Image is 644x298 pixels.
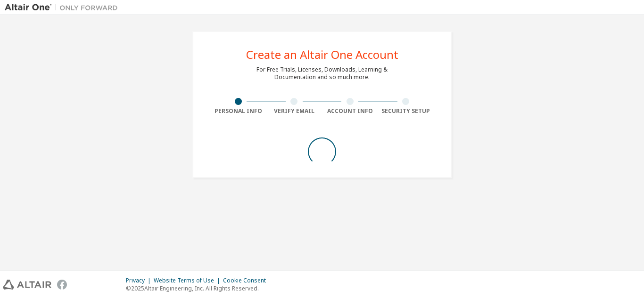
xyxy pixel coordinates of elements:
[266,107,322,115] div: Verify Email
[223,277,272,284] div: Cookie Consent
[126,277,154,284] div: Privacy
[210,107,266,115] div: Personal Info
[322,107,378,115] div: Account Info
[246,49,398,60] div: Create an Altair One Account
[3,280,51,290] img: altair_logo.svg
[126,284,272,292] p: © 2025 Altair Engineering, Inc. All Rights Reserved.
[256,66,388,81] div: For Free Trials, Licenses, Downloads, Learning & Documentation and so much more.
[57,280,67,290] img: facebook.svg
[378,107,434,115] div: Security Setup
[154,277,223,284] div: Website Terms of Use
[5,3,123,12] img: Altair One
